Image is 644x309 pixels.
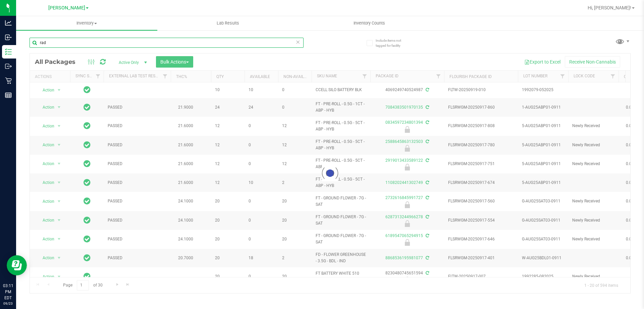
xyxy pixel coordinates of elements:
span: Inventory [16,20,157,26]
inline-svg: Inventory [5,48,12,55]
inline-svg: Analytics [5,20,12,26]
a: Inventory Counts [299,16,440,30]
a: Lab Results [157,16,299,30]
inline-svg: Outbound [5,63,12,70]
span: Clear [296,38,300,46]
span: Hi, [PERSON_NAME]! [588,5,631,10]
inline-svg: Inbound [5,34,12,41]
input: Search Package ID, Item Name, SKU, Lot or Part Number... [30,38,304,48]
p: 09/23 [3,301,13,306]
span: [PERSON_NAME] [48,5,85,11]
span: Inventory Counts [344,20,394,26]
p: 03:11 PM EDT [3,283,13,301]
span: Lab Results [208,20,248,26]
span: Include items not tagged for facility [376,38,409,48]
inline-svg: Reports [5,92,12,99]
a: Inventory [16,16,157,30]
inline-svg: Retail [5,77,12,84]
iframe: Resource center [7,255,27,275]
